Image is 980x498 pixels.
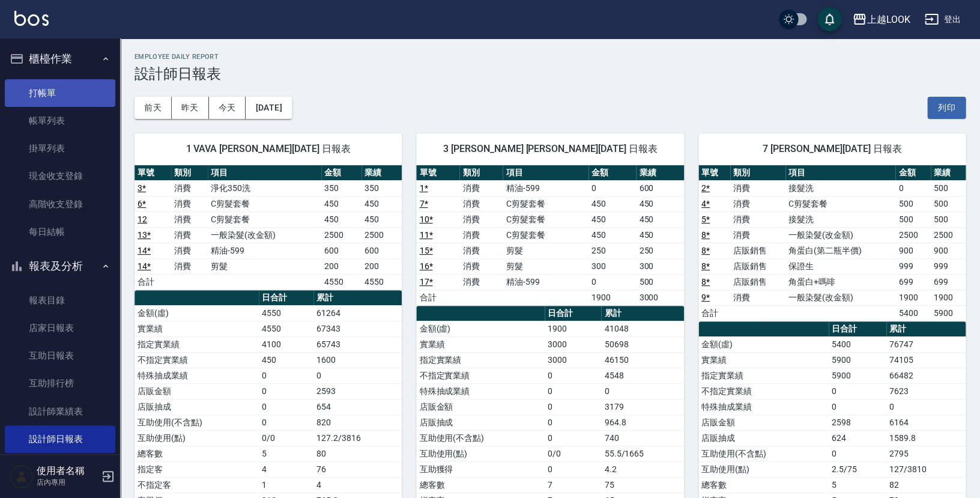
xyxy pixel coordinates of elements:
[895,274,930,290] td: 699
[503,227,588,243] td: C剪髮套餐
[698,336,829,352] td: 金額(虛)
[931,274,966,290] td: 699
[588,165,637,181] th: 金額
[601,430,683,446] td: 740
[503,243,588,258] td: 剪髮
[361,180,402,196] td: 350
[259,321,313,336] td: 4550
[545,461,601,477] td: 0
[503,165,588,181] th: 項目
[886,414,966,430] td: 6164
[829,461,886,477] td: 2.5/75
[895,165,930,181] th: 金額
[416,290,459,305] td: 合計
[927,97,966,119] button: 列印
[545,306,601,321] th: 日合計
[636,211,684,227] td: 450
[503,211,588,227] td: C剪髮套餐
[361,258,402,274] td: 200
[259,446,313,461] td: 5
[730,290,785,305] td: 消費
[730,165,785,181] th: 類別
[259,477,313,493] td: 1
[259,383,313,399] td: 0
[171,211,208,227] td: 消費
[698,305,730,321] td: 合計
[135,274,171,290] td: 合計
[313,352,402,368] td: 1600
[259,368,313,383] td: 0
[698,165,730,181] th: 單號
[785,196,896,211] td: C剪髮套餐
[135,399,259,414] td: 店販抽成
[886,446,966,461] td: 2795
[5,190,115,218] a: 高階收支登錄
[171,180,208,196] td: 消費
[829,336,886,352] td: 5400
[636,258,684,274] td: 300
[208,227,321,243] td: 一般染髮(改金額)
[209,97,246,119] button: 今天
[636,165,684,181] th: 業績
[5,135,115,162] a: 掛單列表
[321,165,361,181] th: 金額
[730,258,785,274] td: 店販銷售
[785,165,896,181] th: 項目
[601,352,683,368] td: 46150
[135,305,259,321] td: 金額(虛)
[313,368,402,383] td: 0
[588,196,637,211] td: 450
[208,165,321,181] th: 項目
[416,165,683,306] table: a dense table
[698,446,829,461] td: 互助使用(不含點)
[785,290,896,305] td: 一般染髮(改金額)
[14,11,49,26] img: Logo
[895,211,930,227] td: 500
[313,336,402,352] td: 65743
[829,321,886,337] th: 日合計
[313,446,402,461] td: 80
[135,336,259,352] td: 指定實業績
[313,305,402,321] td: 61264
[259,352,313,368] td: 450
[588,258,637,274] td: 300
[886,336,966,352] td: 76747
[10,464,34,488] img: Person
[361,196,402,211] td: 450
[886,461,966,477] td: 127/3810
[135,446,259,461] td: 總客數
[5,162,115,190] a: 現金收支登錄
[886,368,966,383] td: 66482
[171,196,208,211] td: 消費
[5,425,115,453] a: 設計師日報表
[636,274,684,290] td: 500
[601,477,683,493] td: 75
[931,227,966,243] td: 2500
[730,243,785,258] td: 店販銷售
[459,227,503,243] td: 消費
[601,461,683,477] td: 4.2
[931,211,966,227] td: 500
[416,352,545,368] td: 指定實業績
[785,258,896,274] td: 保證生
[135,97,172,119] button: 前天
[5,453,115,481] a: 設計師業績分析表
[601,383,683,399] td: 0
[886,399,966,414] td: 0
[601,321,683,336] td: 41048
[135,383,259,399] td: 店販金額
[931,258,966,274] td: 999
[416,430,545,446] td: 互助使用(不含點)
[545,336,601,352] td: 3000
[503,274,588,290] td: 精油-599
[135,368,259,383] td: 特殊抽成業績
[588,290,637,305] td: 1900
[588,274,637,290] td: 0
[416,461,545,477] td: 互助獲得
[886,477,966,493] td: 82
[459,274,503,290] td: 消費
[171,165,208,181] th: 類別
[321,258,361,274] td: 200
[829,414,886,430] td: 2598
[919,8,966,31] button: 登出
